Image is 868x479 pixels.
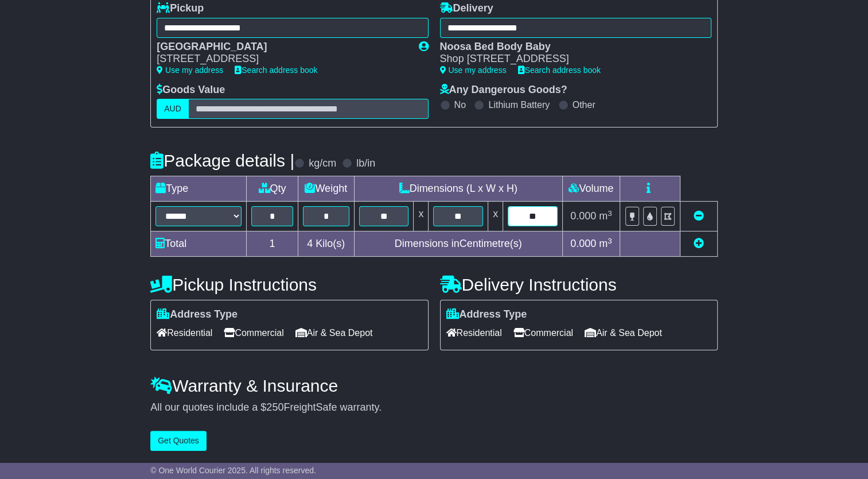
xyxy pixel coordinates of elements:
span: Commercial [513,324,573,342]
div: Noosa Bed Body Baby [440,41,700,53]
label: Other [573,99,595,110]
label: Address Type [446,308,527,321]
span: 0.000 [570,210,596,222]
td: Weight [298,176,354,202]
h4: Package details | [150,151,294,170]
label: Lithium Battery [488,99,550,110]
span: Residential [157,324,212,342]
span: m [599,210,612,222]
td: Kilo(s) [298,231,354,257]
td: Dimensions (L x W x H) [354,176,562,202]
a: Use my address [157,65,223,75]
label: Goods Value [157,84,225,96]
span: 0.000 [570,238,596,249]
td: Qty [247,176,298,202]
label: Any Dangerous Goods? [440,84,567,96]
a: Search address book [235,65,317,75]
span: Air & Sea Depot [585,324,662,342]
div: [GEOGRAPHIC_DATA] [157,41,407,53]
span: Commercial [224,324,283,342]
div: All our quotes include a $ FreightSafe warranty. [150,401,718,414]
sup: 3 [608,237,612,245]
td: Volume [562,176,620,202]
span: m [599,238,612,249]
label: No [454,99,466,110]
span: 4 [307,238,313,249]
span: 250 [266,401,283,413]
h4: Warranty & Insurance [150,376,718,395]
label: Delivery [440,2,493,15]
a: Add new item [694,238,704,249]
h4: Pickup Instructions [150,275,428,294]
td: x [488,202,503,231]
a: Use my address [440,65,507,75]
a: Remove this item [694,210,704,222]
label: Pickup [157,2,204,15]
span: Residential [446,324,502,342]
td: Type [151,176,247,202]
sup: 3 [608,209,612,218]
div: Shop [STREET_ADDRESS] [440,53,700,65]
button: Get Quotes [150,431,207,451]
td: x [414,202,429,231]
label: Address Type [157,308,238,321]
label: kg/cm [309,157,336,170]
span: © One World Courier 2025. All rights reserved. [150,466,316,475]
label: lb/in [356,157,375,170]
span: Air & Sea Depot [295,324,373,342]
td: Dimensions in Centimetre(s) [354,231,562,257]
div: [STREET_ADDRESS] [157,53,407,65]
td: 1 [247,231,298,257]
a: Search address book [518,65,601,75]
h4: Delivery Instructions [440,275,718,294]
label: AUD [157,99,189,119]
td: Total [151,231,247,257]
